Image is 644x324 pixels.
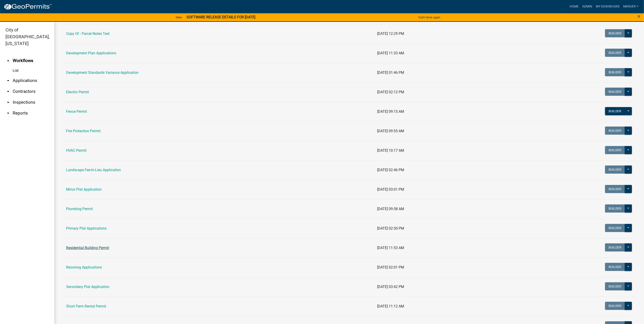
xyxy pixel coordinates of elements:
a: mkruer [621,2,640,11]
strong: SOFTWARE RELEASE DETAILS FOR [DATE] [187,15,255,19]
span: [DATE] 09:55 AM [377,129,404,133]
button: Builder [605,29,625,37]
span: [DATE] 03:01 PM [377,187,404,192]
a: Primary Plat Applications [66,226,107,230]
a: Rezoning Applications [66,265,102,269]
a: Development Standards Variance Application [66,70,139,75]
a: My Dashboard [594,2,621,11]
span: [DATE] 01:46 PM [377,70,404,75]
a: Admin [580,2,594,11]
span: × [638,13,641,19]
span: [DATE] 02:46 PM [377,168,404,172]
a: Fence Permit [66,109,87,114]
span: [DATE] 02:12 PM [377,90,404,94]
a: Copy Of - Parcel Notes Test [66,31,110,36]
i: arrow_drop_down [5,100,11,105]
span: [DATE] 11:12 AM [377,304,404,308]
button: Builder [605,204,625,213]
button: Close [638,14,641,19]
span: [DATE] 11:53 AM [377,246,404,250]
a: Landscape Fee-In-Lieu Application [66,168,121,172]
span: [DATE] 11:33 AM [377,51,404,55]
a: Secondary Plat Application [66,285,109,289]
a: Electric Permit [66,90,89,94]
a: Development Plan Applications [66,51,116,55]
span: [DATE] 09:58 AM [377,207,404,211]
a: Short-Term Rental Permit [66,304,106,308]
a: Plumbing Permit [66,207,93,211]
button: Don't show again [417,14,442,21]
a: Home [568,2,580,11]
a: Fire Protection Permit [66,129,101,133]
span: [DATE] 09:15 AM [377,109,404,114]
a: HVAC Permit [66,148,86,153]
i: arrow_drop_up [5,58,11,63]
span: [DATE] 02:01 PM [377,265,404,269]
a: View [174,14,184,21]
button: Builder [605,243,625,252]
button: Builder [605,49,625,57]
button: Builder [605,263,625,271]
i: arrow_drop_down [5,78,11,83]
button: Builder [605,166,625,174]
button: Builder [605,302,625,310]
span: [DATE] 12:29 PM [377,31,404,36]
span: [DATE] 03:42 PM [377,285,404,289]
a: Residential Building Permit [66,246,109,250]
i: arrow_drop_down [5,110,11,116]
button: Builder [605,107,625,115]
button: Builder [605,68,625,76]
span: [DATE] 02:50 PM [377,226,404,230]
span: [DATE] 10:17 AM [377,148,404,153]
button: Builder [605,127,625,135]
button: Builder [605,88,625,96]
button: Builder [605,224,625,232]
button: Builder [605,146,625,154]
i: arrow_drop_down [5,89,11,94]
a: Minor Plat Application [66,187,102,192]
button: Builder [605,185,625,193]
button: Builder [605,282,625,290]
